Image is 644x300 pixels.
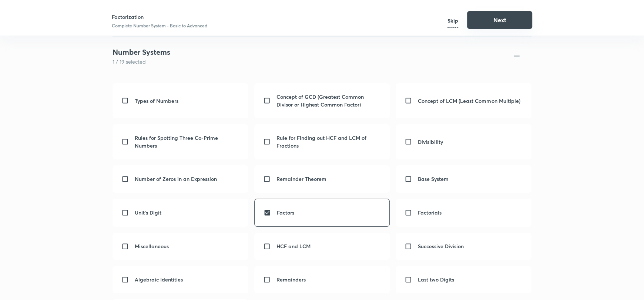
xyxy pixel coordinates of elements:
[277,209,294,216] p: Factors
[135,209,161,216] p: Unit’s Digit
[29,6,49,12] span: Support
[276,134,381,149] p: Rule for Finding out HCF and LCM of Fractions
[276,242,311,250] p: HCF and LCM
[418,97,520,105] p: Concept of LCM (Least Common Multiple)
[276,175,326,183] p: Remainder Theorem
[418,209,442,216] p: Factorials
[112,13,207,21] h6: Factorization
[112,22,207,29] h6: Complete Number System - Basic to Advanced
[135,134,239,149] p: Rules for Spotting Three Co-Prime Numbers
[135,175,217,183] p: Number of Zeros in an Expression
[467,11,532,29] button: Next
[276,276,306,283] p: Remainders
[113,58,506,65] p: 1 / 19 selected
[418,175,449,183] p: Base System
[276,93,381,108] p: Concept of GCD (Greatest Common Divisor or Highest Common Factor)
[418,138,443,146] p: Divisibility
[135,276,183,283] p: Algebraic Identities
[135,97,178,105] p: Types of Numbers
[418,242,464,250] p: Successive Division
[447,14,458,28] p: Skip
[113,47,506,58] h4: Number Systems
[135,242,169,250] p: Miscellaneous
[113,36,531,74] div: Number Systems1 / 19 selected
[418,276,454,283] p: Last two Digits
